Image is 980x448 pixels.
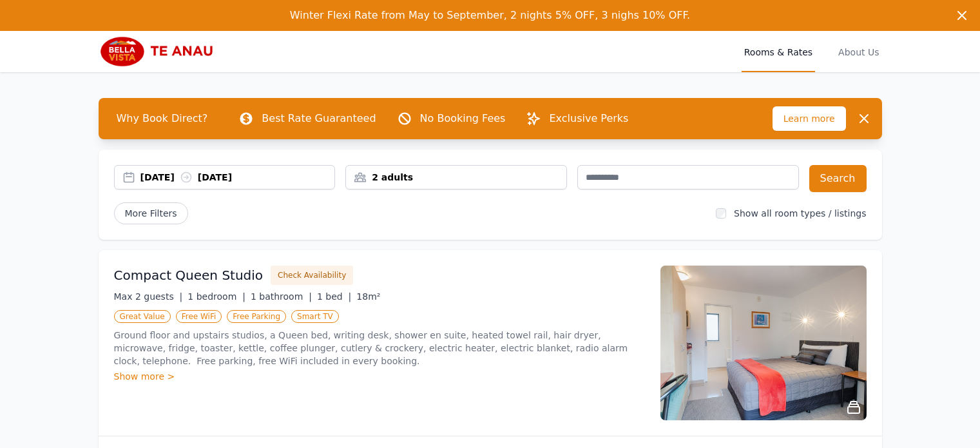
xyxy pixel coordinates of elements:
p: No Booking Fees [420,111,506,126]
label: Show all room types / listings [734,208,866,219]
span: 18m² [356,291,380,302]
span: Free Parking [227,310,286,323]
div: 2 adults [346,171,566,184]
a: About Us [836,31,881,72]
a: Rooms & Rates [742,31,815,72]
div: [DATE] [DATE] [140,171,335,184]
img: Bella Vista Te Anau [99,36,222,67]
button: Search [809,165,867,192]
span: Max 2 guests | [114,291,183,302]
p: Exclusive Perks [549,111,628,126]
span: Great Value [114,310,171,323]
span: Free WiFi [176,310,222,323]
span: Why Book Direct? [106,106,218,131]
span: More Filters [114,202,188,224]
span: Winter Flexi Rate from May to September, 2 nights 5% OFF, 3 nighs 10% OFF. [290,9,690,21]
span: 1 bathroom | [251,291,312,302]
p: Ground floor and upstairs studios, a Queen bed, writing desk, shower en suite, heated towel rail,... [114,329,645,367]
p: Best Rate Guaranteed [262,111,376,126]
span: Learn more [773,106,846,131]
div: Show more > [114,370,645,383]
span: 1 bedroom | [187,291,245,302]
h3: Compact Queen Studio [114,266,264,284]
span: 1 bed | [317,291,351,302]
span: Smart TV [291,310,339,323]
button: Check Availability [271,266,353,285]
